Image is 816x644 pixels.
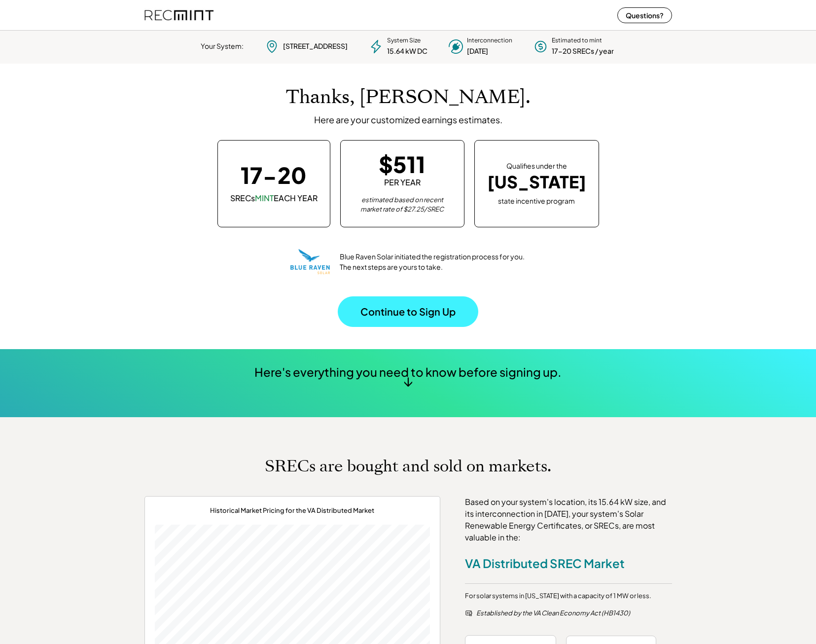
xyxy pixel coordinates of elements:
div: [STREET_ADDRESS] [283,41,348,51]
div: For solar systems in [US_STATE] with a capacity of 1 MW or less. [465,591,651,601]
div: Historical Market Pricing for the VA Distributed Market [210,506,374,515]
div: Your System: [201,41,244,51]
div: Based on your system's location, its 15.64 kW size, and its interconnection in [DATE], your syste... [465,496,672,543]
div: estimated based on recent market rate of $27.25/SREC [353,195,452,215]
div: System Size [387,36,421,45]
div: Interconnection [467,36,512,45]
img: recmint-logotype%403x%20%281%29.jpeg [144,2,213,28]
div: Here are your customized earnings estimates. [314,114,502,125]
div: [DATE] [467,46,488,56]
div: PER YEAR [384,177,421,188]
div: 17-20 SRECs / year [552,46,614,56]
div: Here's everything you need to know before signing up. [254,364,562,381]
div: ↓ [403,374,413,389]
img: blue-raven-solar.png [290,242,330,282]
div: 17-20 [241,164,307,186]
div: Established by the VA Clean Economy Act (HB1430) [476,608,672,618]
div: Qualifies under the [506,161,567,171]
button: Questions? [617,7,672,23]
div: Blue Raven Solar initiated the registration process for you. The next steps are yours to take. [340,251,526,272]
div: Estimated to mint [552,36,602,45]
font: MINT [255,193,274,203]
div: VA Distributed SREC Market [465,556,625,571]
div: $511 [379,153,426,175]
h1: SRECs are bought and sold on markets. [265,457,551,476]
h1: Thanks, [PERSON_NAME]. [286,86,531,109]
button: Continue to Sign Up [338,296,478,327]
div: 15.64 kW DC [387,46,427,56]
div: SRECs EACH YEAR [230,193,318,204]
div: [US_STATE] [487,172,586,192]
div: state incentive program [498,195,575,206]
